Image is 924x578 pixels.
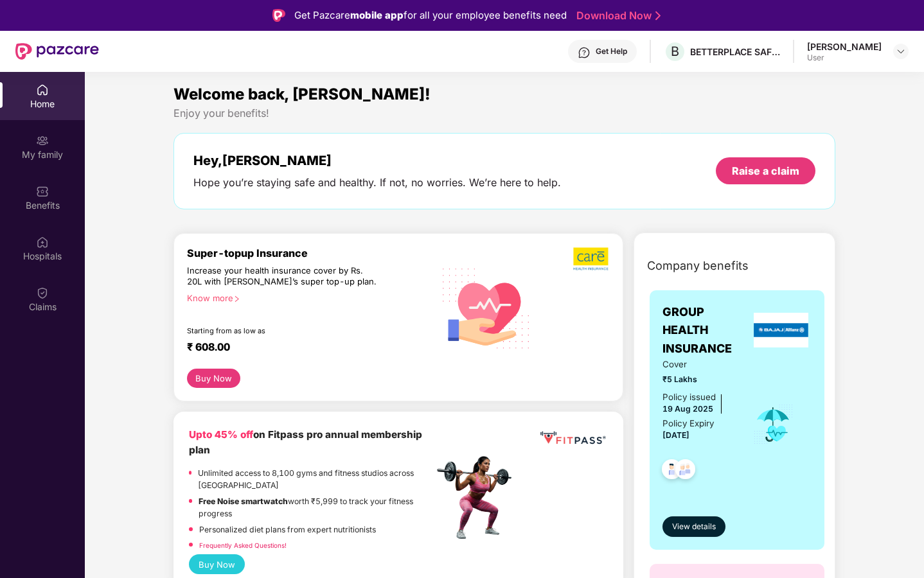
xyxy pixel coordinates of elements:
span: Welcome back, [PERSON_NAME]! [173,85,431,103]
b: on Fitpass pro annual membership plan [189,428,422,456]
div: Starting from as low as [187,326,379,335]
button: View details [662,516,725,537]
img: insurerLogo [754,313,809,347]
div: Hey, [PERSON_NAME] [193,153,561,168]
div: Get Help [596,46,627,57]
div: Policy Expiry [662,417,714,430]
div: Enjoy your benefits! [173,107,836,120]
img: svg+xml;base64,PHN2ZyBpZD0iSG9zcGl0YWxzIiB4bWxucz0iaHR0cDovL3d3dy53My5vcmcvMjAwMC9zdmciIHdpZHRoPS... [36,236,49,249]
span: Company benefits [647,257,749,275]
div: Get Pazcare for all your employee benefits need [294,8,567,23]
div: Increase your health insurance cover by Rs. 20L with [PERSON_NAME]’s super top-up plan. [187,265,378,288]
img: Stroke [655,9,661,22]
div: ₹ 608.00 [187,340,421,356]
div: Hope you’re staying safe and healthy. If not, no worries. We’re here to help. [193,176,561,189]
img: svg+xml;base64,PHN2ZyBpZD0iSGVscC0zMngzMiIgeG1sbnM9Imh0dHA6Ly93d3cudzMub3JnLzIwMDAvc3ZnIiB3aWR0aD... [578,46,591,59]
strong: Free Noise smartwatch [199,496,288,506]
img: svg+xml;base64,PHN2ZyB3aWR0aD0iMjAiIGhlaWdodD0iMjAiIHZpZXdCb3g9IjAgMCAyMCAyMCIgZmlsbD0ibm9uZSIgeG... [36,134,49,147]
span: ₹5 Lakhs [662,373,735,385]
span: right [233,295,240,302]
img: b5dec4f62d2307b9de63beb79f102df3.png [573,247,610,271]
img: svg+xml;base64,PHN2ZyBpZD0iQmVuZWZpdHMiIHhtbG5zPSJodHRwOi8vd3d3LnczLm9yZy8yMDAwL3N2ZyIgd2lkdGg9Ij... [36,185,49,198]
span: View details [672,521,716,533]
img: svg+xml;base64,PHN2ZyB4bWxucz0iaHR0cDovL3d3dy53My5vcmcvMjAwMC9zdmciIHdpZHRoPSI0OC45NDMiIGhlaWdodD... [670,455,701,487]
a: Frequently Asked Questions! [199,541,287,549]
div: BETTERPLACE SAFETY SOLUTIONS PRIVATE LIMITED [690,46,780,58]
span: GROUP HEALTH INSURANCE [662,303,751,358]
img: svg+xml;base64,PHN2ZyB4bWxucz0iaHR0cDovL3d3dy53My5vcmcvMjAwMC9zdmciIHhtbG5zOnhsaW5rPSJodHRwOi8vd3... [434,254,540,361]
img: fpp.png [433,453,523,543]
img: svg+xml;base64,PHN2ZyBpZD0iSG9tZSIgeG1sbnM9Imh0dHA6Ly93d3cudzMub3JnLzIwMDAvc3ZnIiB3aWR0aD0iMjAiIG... [36,83,49,96]
div: [PERSON_NAME] [807,40,882,53]
img: New Pazcare Logo [15,43,99,60]
div: Raise a claim [732,164,799,178]
img: svg+xml;base64,PHN2ZyBpZD0iRHJvcGRvd24tMzJ4MzIiIHhtbG5zPSJodHRwOi8vd3d3LnczLm9yZy8yMDAwL3N2ZyIgd2... [896,46,906,57]
button: Buy Now [187,369,240,388]
img: svg+xml;base64,PHN2ZyB4bWxucz0iaHR0cDovL3d3dy53My5vcmcvMjAwMC9zdmciIHdpZHRoPSI0OC45NDMiIGhlaWdodD... [656,455,688,487]
b: Upto 45% off [189,428,253,441]
button: Buy Now [189,554,245,574]
div: Policy issued [662,390,716,404]
span: B [671,44,679,59]
img: icon [752,403,794,446]
span: [DATE] [662,430,689,440]
p: worth ₹5,999 to track your fitness progress [199,495,433,520]
img: svg+xml;base64,PHN2ZyBpZD0iQ2xhaW0iIHhtbG5zPSJodHRwOi8vd3d3LnczLm9yZy8yMDAwL3N2ZyIgd2lkdGg9IjIwIi... [36,286,49,299]
img: fppp.png [538,427,608,449]
strong: mobile app [350,9,404,21]
img: Logo [272,9,285,22]
div: User [807,53,882,63]
div: Know more [187,293,426,302]
div: Super-topup Insurance [187,247,434,259]
a: Download Now [576,9,657,22]
span: 19 Aug 2025 [662,404,713,414]
p: Unlimited access to 8,100 gyms and fitness studios across [GEOGRAPHIC_DATA] [198,467,433,492]
span: Cover [662,358,735,371]
p: Personalized diet plans from expert nutritionists [199,523,376,536]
